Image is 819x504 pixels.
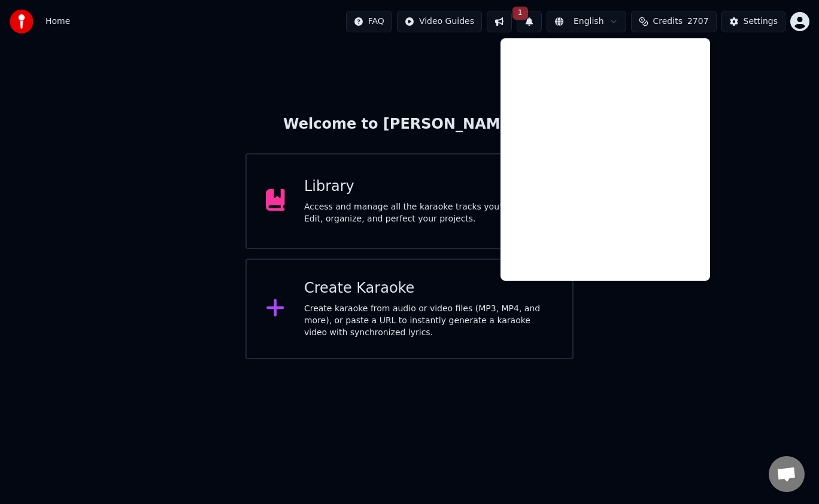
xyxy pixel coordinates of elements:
[346,11,392,32] button: FAQ
[304,177,553,196] div: Library
[687,16,709,28] span: 2707
[304,201,553,225] div: Access and manage all the karaoke tracks you’ve created. Edit, organize, and perfect your projects.
[631,11,717,32] button: Credits2707
[721,11,785,32] button: Settings
[283,115,536,134] div: Welcome to [PERSON_NAME]
[512,7,528,20] span: 1
[653,16,682,28] span: Credits
[769,456,805,492] a: Open chat
[45,16,70,28] span: Home
[10,10,34,34] img: youka
[45,16,70,28] nav: breadcrumb
[517,11,542,32] button: 1
[397,11,482,32] button: Video Guides
[304,279,553,298] div: Create Karaoke
[304,303,553,339] div: Create karaoke from audio or video files (MP3, MP4, and more), or paste a URL to instantly genera...
[744,16,778,28] div: Settings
